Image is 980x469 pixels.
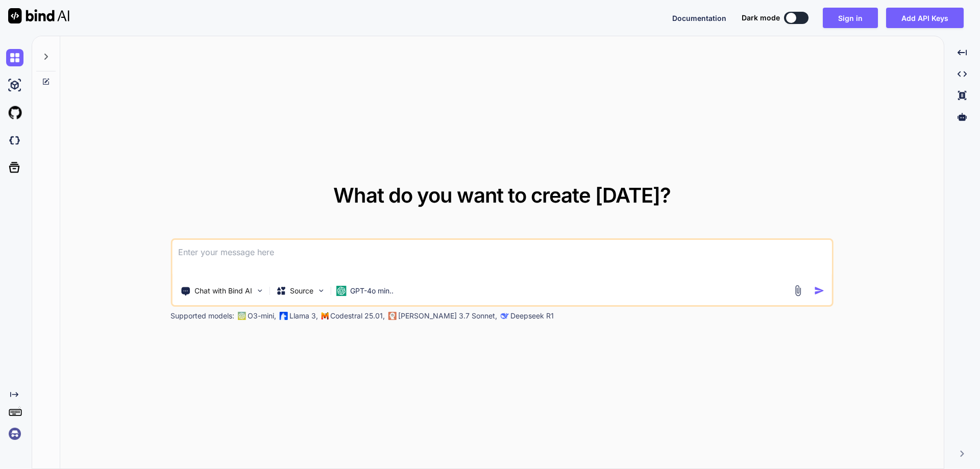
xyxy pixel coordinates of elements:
img: icon [814,285,825,296]
img: githubLight [6,104,23,121]
button: Documentation [672,13,726,23]
p: Supported models: [170,311,234,321]
p: Source [290,286,313,296]
p: Codestral 25.01, [330,311,385,321]
img: GPT-4o mini [336,286,346,296]
p: Deepseek R1 [510,311,554,321]
span: Documentation [672,14,726,22]
span: What do you want to create [DATE]? [333,183,671,208]
img: Mistral-AI [321,312,328,319]
button: Add API Keys [886,8,964,28]
p: GPT-4o min.. [350,286,394,296]
img: signin [6,425,23,442]
img: claude [500,312,508,320]
img: Pick Tools [255,286,264,295]
img: GPT-4 [237,312,246,320]
p: [PERSON_NAME] 3.7 Sonnet, [398,311,497,321]
p: Chat with Bind AI [194,286,252,296]
img: attachment [792,285,804,297]
img: chat [6,49,23,66]
img: darkCloudIdeIcon [6,132,23,149]
img: Pick Models [316,286,325,295]
span: Dark mode [742,13,780,23]
button: Sign in [823,8,878,28]
img: ai-studio [6,77,23,94]
img: claude [388,312,396,320]
img: Bind AI [8,8,69,23]
p: Llama 3, [289,311,318,321]
p: O3-mini, [248,311,276,321]
img: Llama2 [279,312,287,320]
